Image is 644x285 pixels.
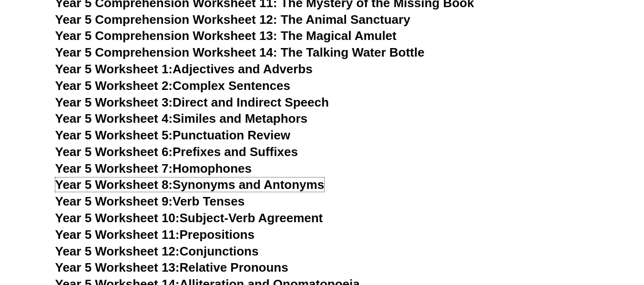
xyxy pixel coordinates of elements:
[55,244,180,258] span: Year 5 Worksheet 12:
[55,79,173,93] span: Year 5 Worksheet 2:
[55,260,288,275] a: Year 5 Worksheet 13:Relative Pronouns
[55,161,252,176] a: Year 5 Worksheet 7:Homophones
[55,111,173,126] span: Year 5 Worksheet 4:
[55,260,180,275] span: Year 5 Worksheet 13:
[55,145,298,159] a: Year 5 Worksheet 6:Prefixes and Suffixes
[55,62,173,76] span: Year 5 Worksheet 1:
[485,177,644,285] iframe: Chat Widget
[55,227,180,242] span: Year 5 Worksheet 11:
[55,79,290,93] a: Year 5 Worksheet 2:Complex Sentences
[55,161,173,176] span: Year 5 Worksheet 7:
[55,95,329,109] a: Year 5 Worksheet 3:Direct and Indirect Speech
[55,211,180,225] span: Year 5 Worksheet 10:
[55,145,173,159] span: Year 5 Worksheet 6:
[55,177,325,192] a: Year 5 Worksheet 8:Synonyms and Antonyms
[55,227,255,242] a: Year 5 Worksheet 11:Prepositions
[55,29,397,43] a: Year 5 Comprehension Worksheet 13: The Magical Amulet
[55,194,173,208] span: Year 5 Worksheet 9:
[55,12,410,27] a: Year 5 Comprehension Worksheet 12: The Animal Sanctuary
[55,194,245,208] a: Year 5 Worksheet 9:Verb Tenses
[55,211,323,225] a: Year 5 Worksheet 10:Subject-Verb Agreement
[55,111,308,126] a: Year 5 Worksheet 4:Similes and Metaphors
[55,128,173,142] span: Year 5 Worksheet 5:
[55,128,290,142] a: Year 5 Worksheet 5:Punctuation Review
[55,95,173,109] span: Year 5 Worksheet 3:
[55,177,173,192] span: Year 5 Worksheet 8:
[55,62,313,76] a: Year 5 Worksheet 1:Adjectives and Adverbs
[55,244,259,258] a: Year 5 Worksheet 12:Conjunctions
[55,45,425,59] a: Year 5 Comprehension Worksheet 14: The Talking Water Bottle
